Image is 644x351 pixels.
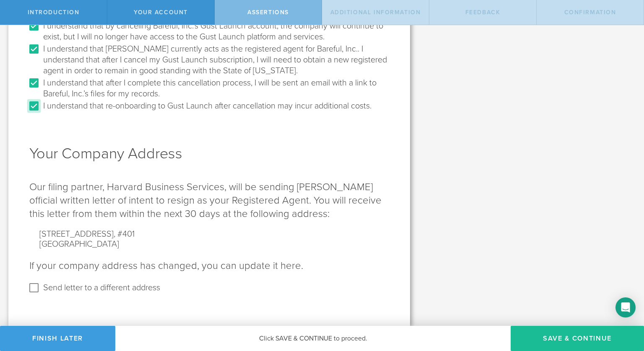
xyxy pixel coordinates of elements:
[43,76,387,99] label: I understand that after I complete this cancellation process, I will be sent an email with a link...
[330,9,421,16] span: Additional Information
[465,9,501,16] span: Feedback
[43,281,160,293] label: Send letter to a different address
[28,9,80,16] span: Introduction
[615,297,636,317] div: Open Intercom Messenger
[43,19,387,42] label: I understand that by canceling Bareful, Inc.’s Gust Launch account, the company will continue to ...
[43,42,387,76] label: I understand that [PERSON_NAME] currently acts as the registered agent for Bareful, Inc.. I under...
[29,259,389,273] p: If your company address has changed, you can update it here.
[247,9,289,16] span: Assertions
[43,99,371,111] label: I understand that re-onboarding to Gust Launch after cancellation may incur additional costs.
[114,229,135,239] span: , #401
[511,326,644,351] button: Save & Continue
[39,239,379,249] div: [GEOGRAPHIC_DATA]
[29,144,389,164] h1: Your Company Address
[115,326,511,351] div: Click SAVE & CONTINUE to proceed.
[564,9,616,16] span: Confirmation
[134,9,188,16] span: Your Account
[29,181,389,221] p: Our filing partner, Harvard Business Services, will be sending [PERSON_NAME] official written let...
[39,229,379,239] div: [STREET_ADDRESS]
